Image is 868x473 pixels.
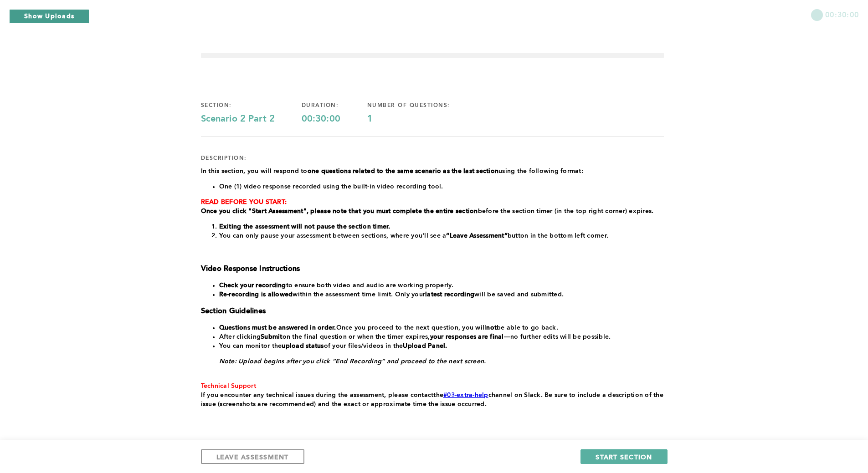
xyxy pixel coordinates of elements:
[201,264,664,274] h3: Video Response Instructions
[201,307,664,316] h3: Section Guidelines
[216,453,289,461] span: LEAVE ASSESSMENT
[219,281,664,290] li: to ensure both video and audio are working properly.
[219,290,664,299] li: within the assessment time limit. Only your will be saved and submitted.
[9,9,89,24] button: Show Uploads
[219,341,664,351] li: You can monitor the of your files/videos in the
[486,325,497,331] strong: not
[302,114,367,125] div: 00:30:00
[219,323,664,332] li: Once you proceed to the next question, you will be able to go back.
[219,183,443,190] span: One (1) video response recorded using the built-in video recording tool.
[219,332,664,341] li: After clicking on the final question or when the timer expires, —no further edits will be possible.
[201,392,434,398] span: If you encounter any technical issues during the assessment, please contact
[596,453,652,461] span: START SECTION
[201,449,304,464] button: LEAVE ASSESSMENT
[282,343,324,349] strong: upload status
[498,168,583,174] span: using the following format:
[403,343,447,349] strong: Upload Panel.
[367,102,477,109] div: number of questions:
[580,449,667,464] button: START SECTION
[425,291,474,298] strong: latest recording
[201,155,247,162] div: description:
[201,114,302,125] div: Scenario 2 Part 2
[430,334,504,340] strong: your responses are final
[302,102,367,109] div: duration:
[219,231,664,240] li: You can only pause your assessment between sections, where you'll see a button in the bottom left...
[201,168,308,174] span: In this section, you will respond to
[367,114,477,125] div: 1
[261,334,282,340] strong: Submit
[201,391,664,409] p: the channel on Slack
[443,392,488,398] a: #03-extra-help
[201,383,256,389] span: Technical Support
[219,358,486,365] em: Note: Upload begins after you click “End Recording” and proceed to the next screen.
[308,168,499,174] strong: one questions related to the same scenario as the last section
[201,392,666,407] span: . Be sure to include a description of the issue (screenshots are recommended) and the exact or ap...
[219,282,286,289] strong: Check your recording
[201,207,664,216] p: before the section timer (in the top right corner) expires.
[825,9,859,20] span: 00:30:00
[219,291,293,298] strong: Re-recording is allowed
[219,325,336,331] strong: Questions must be answered in order.
[201,102,302,109] div: section:
[201,208,478,214] strong: Once you click "Start Assessment", please note that you must complete the entire section
[201,199,287,205] strong: READ BEFORE YOU START:
[219,224,390,230] strong: Exiting the assessment will not pause the section timer.
[446,233,508,239] strong: “Leave Assessment”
